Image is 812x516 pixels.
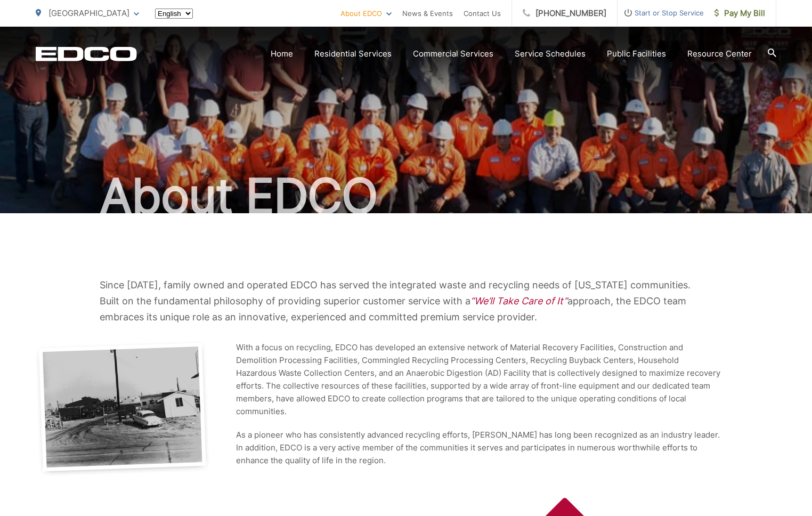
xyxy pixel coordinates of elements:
[48,8,129,18] span: [GEOGRAPHIC_DATA]
[687,47,752,60] a: Resource Center
[236,429,721,467] p: As a pioneer who has consistently advanced recycling efforts, [PERSON_NAME] has long been recogni...
[36,170,776,223] h1: About EDCO
[340,7,392,20] a: About EDCO
[607,47,666,60] a: Public Facilities
[271,47,293,60] a: Home
[515,47,586,60] a: Service Schedules
[36,46,137,61] a: EDCD logo. Return to the homepage.
[236,341,721,418] p: With a focus on recycling, EDCO has developed an extensive network of Material Recovery Facilitie...
[100,277,712,325] p: Since [DATE], family owned and operated EDCO has served the integrated waste and recycling needs ...
[464,7,501,20] a: Contact Us
[413,47,493,60] a: Commercial Services
[36,341,209,477] img: EDCO facility
[714,7,765,20] span: Pay My Bill
[155,9,193,19] select: Select a language
[470,295,567,307] em: “We’ll Take Care of It”
[402,7,453,20] a: News & Events
[314,47,392,60] a: Residential Services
